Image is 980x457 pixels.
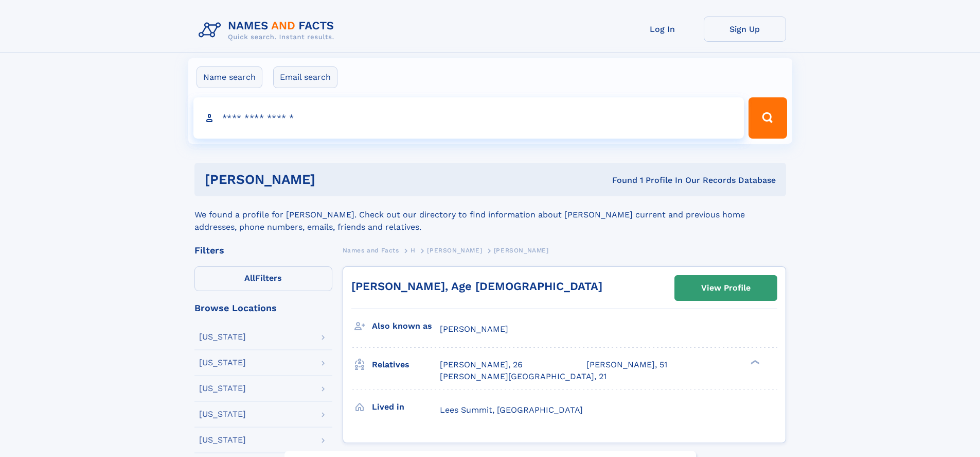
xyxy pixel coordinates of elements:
[586,359,667,370] a: [PERSON_NAME], 51
[199,410,246,418] div: [US_STATE]
[440,405,583,415] span: Lees Summit, [GEOGRAPHIC_DATA]
[343,244,399,257] a: Names and Facts
[199,436,246,444] div: [US_STATE]
[748,359,760,366] div: ❯
[704,16,786,42] a: Sign Up
[199,333,246,341] div: [US_STATE]
[199,384,246,393] div: [US_STATE]
[372,398,440,416] h3: Lived in
[372,317,440,335] h3: Also known as
[440,371,607,382] a: [PERSON_NAME][GEOGRAPHIC_DATA], 21
[749,97,787,139] button: Search Button
[197,66,262,88] label: Name search
[440,359,523,370] a: [PERSON_NAME], 26
[675,276,777,300] a: View Profile
[411,244,416,257] a: H
[273,66,337,88] label: Email search
[351,280,602,293] a: [PERSON_NAME], Age [DEMOGRAPHIC_DATA]
[194,266,332,291] label: Filters
[427,244,482,257] a: [PERSON_NAME]
[199,359,246,367] div: [US_STATE]
[194,16,343,44] img: Logo Names and Facts
[427,247,482,254] span: [PERSON_NAME]
[494,247,549,254] span: [PERSON_NAME]
[411,247,416,254] span: H
[194,303,332,313] div: Browse Locations
[244,273,255,283] span: All
[193,97,744,139] input: search input
[464,175,776,186] div: Found 1 Profile In Our Records Database
[440,324,508,334] span: [PERSON_NAME]
[621,16,704,42] a: Log In
[205,173,464,186] h1: [PERSON_NAME]
[194,196,786,233] div: We found a profile for [PERSON_NAME]. Check out our directory to find information about [PERSON_N...
[701,276,751,300] div: View Profile
[372,356,440,374] h3: Relatives
[194,246,332,255] div: Filters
